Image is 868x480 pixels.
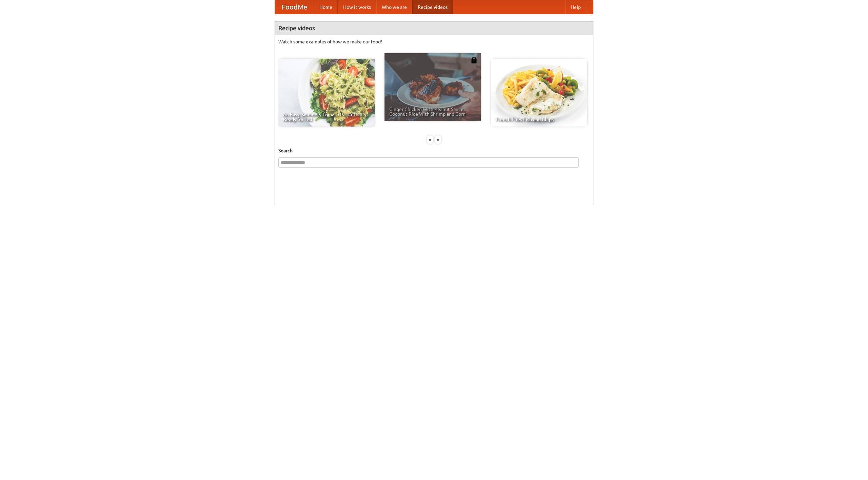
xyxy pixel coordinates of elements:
[278,38,590,45] p: Watch some examples of how we make our food!
[275,0,314,14] a: FoodMe
[565,0,586,14] a: Help
[491,59,587,127] a: French Fries Fish and Chips
[376,0,412,14] a: Who we are
[275,21,593,35] h4: Recipe videos
[283,112,370,122] span: An Easy, Summery Tomato Pasta That's Ready for Fall
[471,57,477,63] img: 483408.png
[338,0,376,14] a: How it works
[427,135,433,144] div: «
[496,117,583,122] span: French Fries Fish and Chips
[314,0,338,14] a: Home
[412,0,453,14] a: Recipe videos
[278,59,375,127] a: An Easy, Summery Tomato Pasta That's Ready for Fall
[435,135,441,144] div: »
[278,147,590,154] h5: Search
